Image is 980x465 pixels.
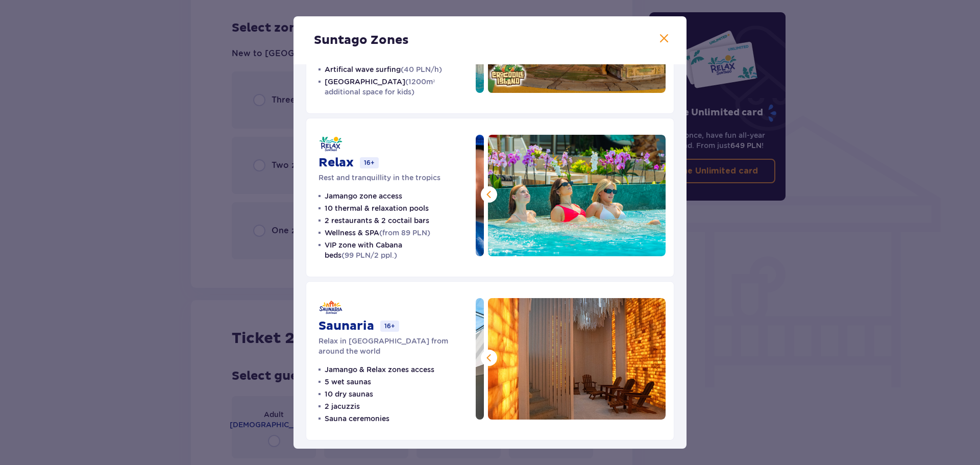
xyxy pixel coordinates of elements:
p: Relax in [GEOGRAPHIC_DATA] from around the world [318,336,463,356]
p: Sauna ceremonies [325,413,389,424]
p: Relax [318,155,354,170]
p: 10 thermal & relaxation pools [325,203,429,213]
span: (from 89 PLN) [379,229,430,237]
p: 16+ [360,157,379,168]
img: Relax [488,135,666,256]
p: Saunaria [318,319,374,334]
p: 2 restaurants & 2 coctail bars [325,215,429,226]
p: 5 wet saunas [325,377,371,387]
p: [GEOGRAPHIC_DATA] [325,77,463,97]
p: 10 dry saunas [325,389,373,399]
p: Wellness & SPA [325,228,430,238]
span: (40 PLN/h) [401,65,442,74]
p: 2 jacuzzis [325,401,360,411]
p: 16+ [380,321,399,332]
img: Saunaria logo [318,298,343,316]
img: Relax logo [318,135,343,153]
p: Rest and tranquillity in the tropics [318,173,440,183]
p: Jamango zone access [325,191,402,201]
p: Suntago Zones [314,33,409,48]
span: (99 PLN/2 ppl.) [341,251,397,259]
img: Saunaria [488,298,666,420]
p: VIP zone with Cabana beds [325,240,463,260]
p: Jamango & Relax zones access [325,364,434,375]
p: Artifical wave surfing [325,64,442,75]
